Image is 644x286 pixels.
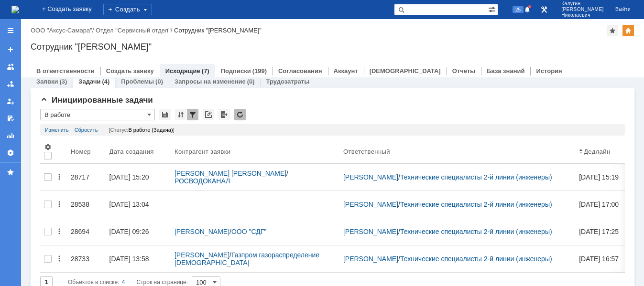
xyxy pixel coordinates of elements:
div: Дата создания [109,148,154,155]
th: Дедлайн [575,139,627,164]
a: [DATE] 17:00 [575,195,627,214]
a: [PERSON_NAME] [343,255,398,263]
div: / [343,255,571,263]
span: Срочность решения проблемы [14,195,49,221]
div: (199) [252,67,267,74]
span: ПТО [84,149,98,157]
div: Действия [55,228,63,235]
div: Контрагент заявки [175,148,233,155]
span: Средняя [78,204,105,212]
div: / [343,228,571,235]
div: Скопировать ссылку на список [203,109,214,120]
a: [PERSON_NAME] [343,173,398,181]
a: [DATE] 13:04 [106,195,171,214]
div: (7) [202,67,209,74]
a: РОСВОДОКАНАЛ [175,177,230,185]
th: Контрагент заявки [171,139,339,164]
span: 1. 7025 - не включается 2. 3145 - щелчки при печати [78,240,152,263]
div: [DATE] 13:58 [109,255,149,263]
a: База знаний [487,67,524,74]
div: (3) [59,78,67,85]
div: (0) [247,78,255,85]
div: / [96,27,174,34]
a: [PERSON_NAME] [PERSON_NAME] [175,169,286,177]
div: / [343,173,571,181]
span: 1 [3,30,7,38]
a: 28538 [67,195,106,214]
a: Трудозатраты [266,78,310,85]
div: (0) [155,78,163,85]
div: Действия [55,201,63,208]
span: 4 [3,168,7,176]
a: Создать заявку [3,42,18,57]
div: 28733 [71,255,102,263]
span: [PERSON_NAME] [78,30,133,38]
span: 6 [3,248,7,255]
a: ООО "СДГ" [231,228,266,235]
a: Отчеты [3,128,18,143]
span: Заявитель (ФИО пользователя) [14,25,68,42]
div: Номер [71,148,91,155]
div: 28717 [71,173,102,181]
span: [PERSON_NAME] [561,7,604,12]
th: Дата создания [106,139,171,164]
span: 2 [3,75,7,83]
div: Сортировка... [175,109,186,120]
a: Согласования [278,67,322,74]
div: Ответственный [343,148,390,155]
div: Действия [55,255,63,263]
span: Калугин [561,1,604,7]
a: В ответственности [36,67,95,74]
a: Заявки в моей ответственности [3,76,18,92]
a: Технические специалисты 2-й линии (инженеры) [400,201,552,208]
span: Место расположения заявителя (адрес площадки) [14,114,69,148]
span: Бухгалтерия [84,172,122,180]
a: Создать заявку [106,67,154,74]
span: Настройки [44,143,52,151]
span: Инициированные задачи [40,95,153,105]
a: Газпром газораспределение [DEMOGRAPHIC_DATA] [175,251,321,266]
div: / [31,27,96,34]
a: Проблемы [121,78,154,85]
span: Контактный телефон заявителя (указать доступный № телефона, по возможности - сотовый) [14,45,62,113]
a: [DATE] 15:19 [575,168,627,187]
div: Сотрудник "[PERSON_NAME]" [31,42,634,52]
div: [DATE] 16:57 [579,255,619,263]
a: [DATE] 09:26 [106,222,171,241]
span: В работе (Задача) [128,127,173,133]
div: 28694 [71,228,102,235]
a: История [536,67,562,74]
a: Изменить [45,124,69,136]
a: [DATE] 16:57 [575,249,627,268]
span: 3 [3,127,7,135]
div: / [175,251,336,266]
a: [PERSON_NAME] [175,251,229,259]
div: / [343,201,571,208]
div: Действия [55,173,63,181]
div: [DATE] 15:19 [579,173,619,181]
a: Перейти на домашнюю страницу [11,6,19,13]
a: Мои заявки [3,94,18,109]
a: Технические специалисты 2-й линии (инженеры) [400,173,552,181]
span: Подробное описание проблемы (при необходимости приложить скриншоты, фото, видео) [14,222,64,281]
a: Заявки на командах [3,59,18,74]
a: Перейти в интерфейс администратора [538,4,550,15]
span: 89171136838 [78,75,119,83]
a: [DATE] 17:25 [575,222,627,241]
a: 28717 [67,168,106,187]
a: [DEMOGRAPHIC_DATA] [370,67,441,74]
a: Подписки [221,67,251,74]
a: 28733 [67,249,106,268]
a: Настройки [3,145,18,160]
div: Дедлайн [584,148,610,155]
a: [PERSON_NAME] [175,228,229,235]
a: Отчеты [452,67,476,74]
div: Экспорт списка [218,109,230,120]
div: [DATE] 17:25 [579,228,619,235]
div: Изменить домашнюю страницу [622,25,634,36]
div: 28538 [71,201,102,208]
a: Отдел "Сервисный отдел" [96,27,171,34]
a: 28694 [67,222,106,241]
div: Добавить в избранное [607,25,618,36]
a: [DATE] 13:58 [106,249,171,268]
